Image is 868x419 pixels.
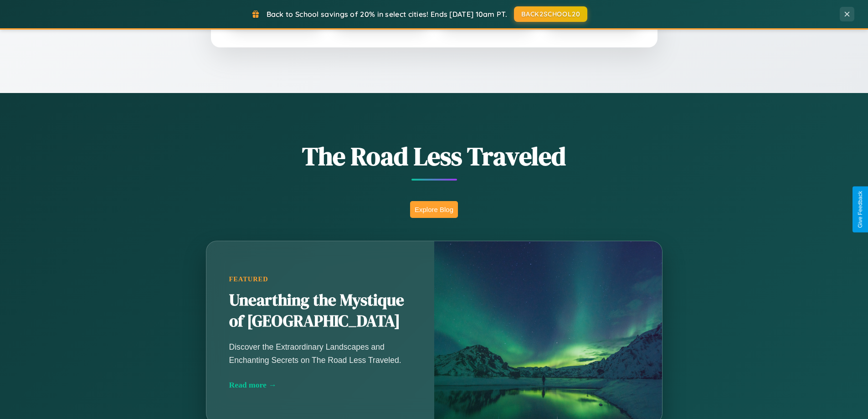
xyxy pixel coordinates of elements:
[229,380,411,390] div: Read more →
[161,139,708,174] h1: The Road Less Traveled
[857,191,863,228] div: Give Feedback
[267,10,507,19] span: Back to School savings of 20% in select cities! Ends [DATE] 10am PT.
[229,341,411,366] p: Discover the Extraordinary Landscapes and Enchanting Secrets on The Road Less Traveled.
[514,6,587,22] button: BACK2SCHOOL20
[410,201,458,218] button: Explore Blog
[229,290,411,332] h2: Unearthing the Mystique of [GEOGRAPHIC_DATA]
[229,275,411,283] div: Featured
